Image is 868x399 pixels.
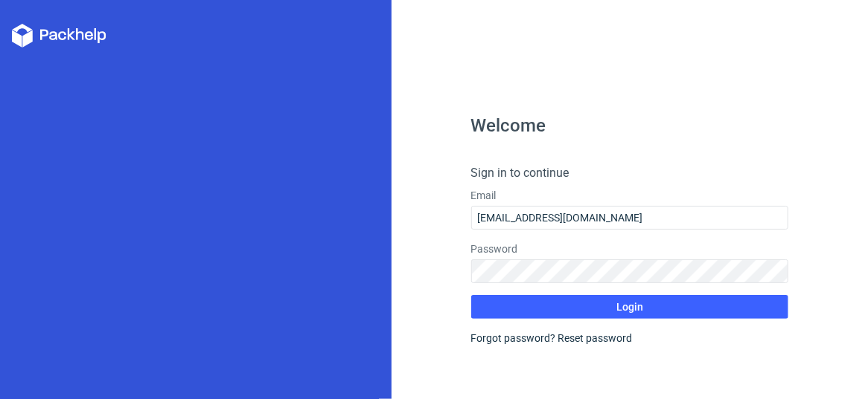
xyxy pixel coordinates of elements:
[471,117,789,134] h1: Welcome
[471,331,789,346] div: Forgot password?
[558,332,633,344] a: Reset password
[471,188,789,203] label: Email
[471,164,789,182] h4: Sign in to continue
[471,241,789,256] label: Password
[471,295,789,319] button: Login
[616,302,643,312] span: Login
